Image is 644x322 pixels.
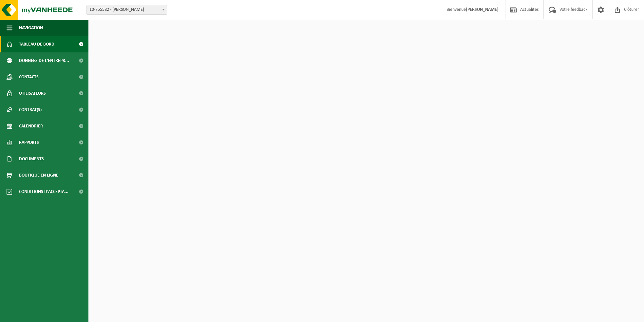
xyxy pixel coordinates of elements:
[19,183,68,200] span: Conditions d'accepta...
[19,36,54,52] span: Tableau de bord
[19,20,43,36] span: Navigation
[87,5,167,14] span: 10-755582 - JOANNES SRL - MODAVE
[19,134,39,151] span: Rapports
[19,69,39,85] span: Contacts
[466,7,499,12] strong: [PERSON_NAME]
[19,118,43,134] span: Calendrier
[19,85,46,102] span: Utilisateurs
[19,52,69,69] span: Données de l'entrepr...
[19,102,42,118] span: Contrat(s)
[86,5,167,15] span: 10-755582 - JOANNES SRL - MODAVE
[19,167,58,183] span: Boutique en ligne
[19,151,44,167] span: Documents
